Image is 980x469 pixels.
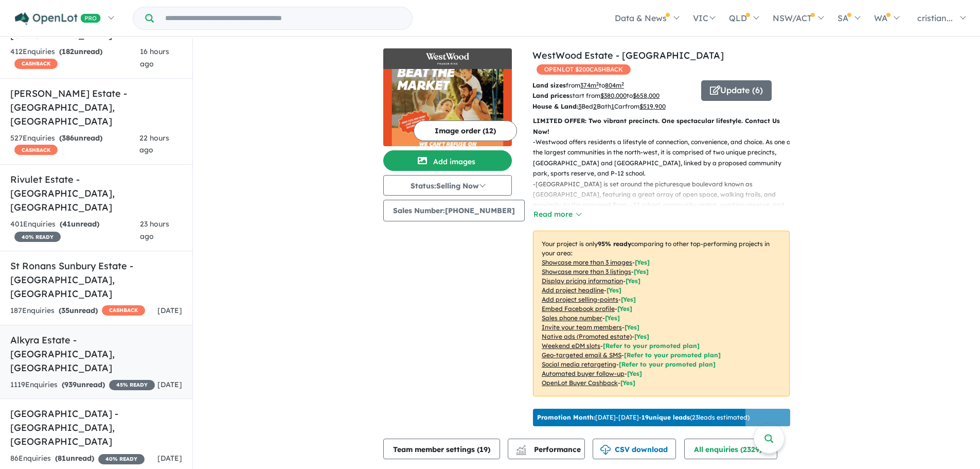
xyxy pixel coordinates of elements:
span: [Yes] [620,379,635,387]
span: 45 % READY [109,380,155,390]
button: Team member settings (19) [383,439,500,459]
p: [DATE] - [DATE] - ( 23 leads estimated) [537,413,750,422]
button: Read more [533,209,581,220]
div: 187 Enquir ies [10,305,145,317]
button: All enquiries (2329) [684,439,777,459]
button: Image order (12) [414,120,517,141]
img: bar-chart.svg [516,448,526,455]
span: 19 [479,445,488,454]
b: Land sizes [532,81,566,89]
u: 804 m [605,81,624,89]
button: Update (6) [701,80,772,101]
span: 23 hours ago [140,219,169,241]
span: [Refer to your promoted plan] [624,351,721,359]
b: 95 % ready [598,240,631,248]
strong: ( unread) [59,47,102,56]
strong: ( unread) [60,219,99,229]
span: OPENLOT $ 200 CASHBACK [537,64,631,75]
u: 374 m [580,81,599,89]
h5: Alkyra Estate - [GEOGRAPHIC_DATA] , [GEOGRAPHIC_DATA] [10,333,182,375]
img: line-chart.svg [516,445,526,450]
span: [DATE] [157,454,182,463]
img: WestWood Estate - Fraser Rise [383,69,512,146]
span: [DATE] [157,306,182,315]
u: Display pricing information [542,277,623,285]
span: 35 [61,306,69,315]
h5: [PERSON_NAME] Estate - [GEOGRAPHIC_DATA] , [GEOGRAPHIC_DATA] [10,86,182,128]
span: [ Yes ] [626,277,640,285]
u: Showcase more than 3 listings [542,268,631,275]
u: 1 [611,102,614,110]
span: Performance [518,445,581,454]
p: LIMITED OFFER: Two vibrant precincts. One spectacular lifestyle. Contact Us Now! [533,116,790,137]
u: Add project headline [542,286,604,294]
input: Try estate name, suburb, builder or developer [156,7,410,29]
strong: ( unread) [59,133,102,143]
sup: 2 [596,81,599,86]
span: [DATE] [157,380,182,389]
u: $ 658,000 [633,92,660,99]
u: 3 [578,102,581,110]
h5: [GEOGRAPHIC_DATA] - [GEOGRAPHIC_DATA] , [GEOGRAPHIC_DATA] [10,407,182,448]
span: 81 [58,454,66,463]
span: 182 [62,47,74,56]
b: House & Land: [532,102,578,110]
div: 86 Enquir ies [10,453,145,465]
div: 401 Enquir ies [10,218,140,243]
u: Showcase more than 3 images [542,258,632,266]
span: CASHBACK [14,145,58,155]
a: WestWood Estate - Fraser Rise LogoWestWood Estate - Fraser Rise [383,48,512,146]
button: Sales Number:[PHONE_NUMBER] [383,200,525,221]
img: Openlot PRO Logo White [15,12,101,25]
p: from [532,80,693,91]
p: - [GEOGRAPHIC_DATA] is set around the picturesque boulevard known as [GEOGRAPHIC_DATA], featuring... [533,179,798,221]
span: [ Yes ] [634,268,649,275]
div: 1119 Enquir ies [10,379,155,391]
p: - Westwood offers residents a lifestyle of connection, convenience, and choice. As one of the lar... [533,137,798,179]
span: CASHBACK [102,305,145,316]
span: 40 % READY [14,232,61,242]
span: to [627,92,660,99]
span: [ Yes ] [625,323,639,331]
span: 22 hours ago [139,133,169,155]
span: [Yes] [627,370,642,377]
span: [ Yes ] [617,305,632,312]
u: 2 [593,102,597,110]
span: [ Yes ] [605,314,620,322]
img: WestWood Estate - Fraser Rise Logo [387,53,508,65]
u: Add project selling-points [542,296,618,303]
div: 412 Enquir ies [10,46,140,71]
span: to [599,81,624,89]
p: Bed Bath Car from [532,101,693,112]
h5: Rivulet Estate - [GEOGRAPHIC_DATA] , [GEOGRAPHIC_DATA] [10,172,182,214]
u: Invite your team members [542,323,622,331]
strong: ( unread) [55,454,94,463]
u: Embed Facebook profile [542,305,615,312]
span: [ Yes ] [635,258,650,266]
strong: ( unread) [62,380,105,389]
a: WestWood Estate - [GEOGRAPHIC_DATA] [532,49,724,61]
span: 40 % READY [98,454,145,464]
b: 19 unique leads [642,413,690,421]
span: [ Yes ] [607,286,621,294]
span: 16 hours ago [140,47,169,68]
strong: ( unread) [59,306,98,315]
b: Promotion Month: [537,413,595,421]
button: Add images [383,150,512,171]
span: [ Yes ] [621,296,636,303]
button: Status:Selling Now [383,175,512,196]
u: Geo-targeted email & SMS [542,351,621,359]
img: download icon [600,445,611,455]
u: $ 380,000 [600,92,627,99]
u: Sales phone number [542,314,602,322]
u: Native ads (Promoted estate) [542,333,632,340]
span: [Yes] [634,333,649,340]
span: CASHBACK [14,59,58,69]
p: Your project is only comparing to other top-performing projects in your area: - - - - - - - - - -... [533,231,790,396]
button: Performance [508,439,585,459]
u: Social media retargeting [542,360,616,368]
u: OpenLot Buyer Cashback [542,379,618,387]
u: $ 519,900 [639,102,666,110]
b: Land prices [532,92,569,99]
div: 527 Enquir ies [10,132,139,157]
